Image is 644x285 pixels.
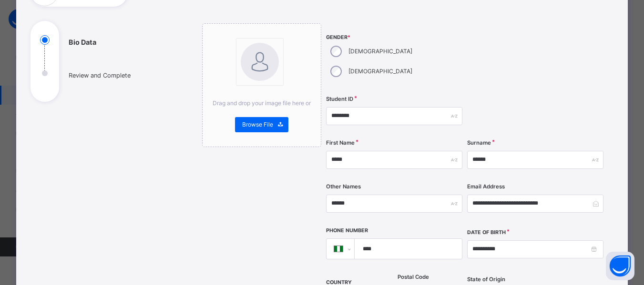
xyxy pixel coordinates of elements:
div: bannerImageDrag and drop your image file here orBrowse File [202,23,321,147]
label: Postal Code [398,273,429,281]
span: Browse File [242,120,273,129]
label: [DEMOGRAPHIC_DATA] [348,47,412,56]
span: Gender [326,34,462,41]
span: State of Origin [467,275,505,284]
label: Phone Number [326,227,368,235]
label: Surname [467,139,491,147]
span: Drag and drop your image file here or [213,99,311,107]
label: First Name [326,139,355,147]
label: Date of Birth [467,229,506,236]
label: Email Address [467,183,505,191]
label: Other Names [326,183,361,191]
img: bannerImage [241,43,279,81]
button: Open asap [606,252,634,280]
label: [DEMOGRAPHIC_DATA] [348,67,412,76]
label: Student ID [326,95,353,103]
